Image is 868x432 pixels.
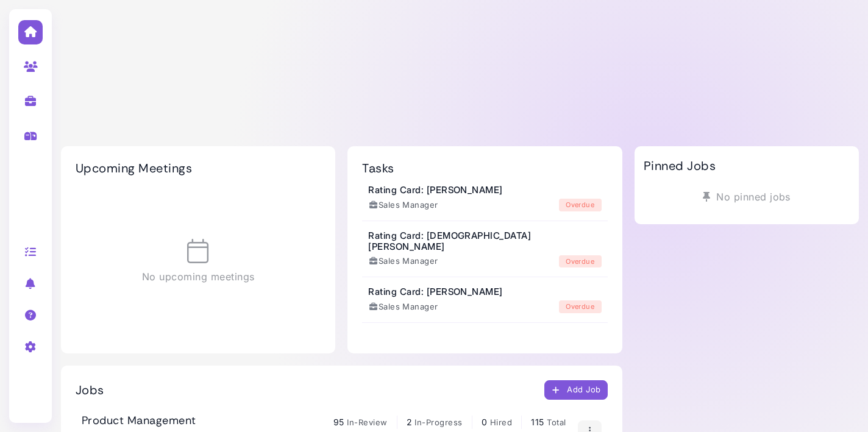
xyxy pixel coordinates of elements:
span: In-Review [347,417,387,427]
h3: Rating Card: [PERSON_NAME] [368,286,502,297]
div: Sales Manager [368,301,438,313]
div: overdue [559,199,602,211]
div: overdue [559,255,602,268]
h3: Rating Card: [PERSON_NAME] [368,185,502,196]
div: Sales Manager [368,255,438,267]
h2: Tasks [362,161,394,175]
div: overdue [559,300,602,313]
h2: Pinned Jobs [644,158,716,173]
h3: Rating Card: [DEMOGRAPHIC_DATA][PERSON_NAME] [368,230,601,252]
span: 2 [407,417,412,427]
span: In-Progress [414,417,462,427]
div: No pinned jobs [644,185,850,208]
span: Total [547,417,566,427]
div: No upcoming meetings [76,188,321,335]
span: 115 [531,417,544,427]
span: Hired [490,417,512,427]
span: 95 [333,417,344,427]
span: 0 [482,417,487,427]
h2: Upcoming Meetings [76,161,192,175]
div: Add Job [551,384,601,397]
button: Add Job [544,380,608,400]
h3: Product Management [82,414,196,428]
div: Sales Manager [368,199,438,211]
h2: Jobs [76,383,104,397]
